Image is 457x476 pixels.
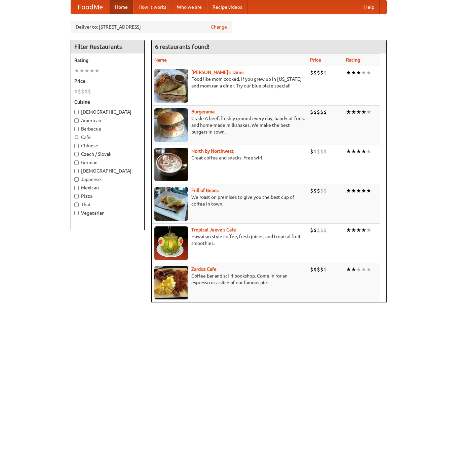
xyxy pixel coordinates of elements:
[317,108,320,116] li: $
[356,69,361,76] li: ★
[310,57,321,63] a: Price
[74,193,141,199] label: Pizza
[346,69,351,76] li: ★
[313,148,317,155] li: $
[88,88,91,95] li: $
[361,187,366,194] li: ★
[366,148,371,155] li: ★
[356,226,361,234] li: ★
[310,108,313,116] li: $
[74,152,79,156] input: Czech / Slovak
[313,187,317,194] li: $
[351,69,356,76] li: ★
[351,266,356,273] li: ★
[154,226,188,260] img: jeeves.jpg
[74,127,79,131] input: Barbecue
[89,67,94,74] li: ★
[317,266,320,273] li: $
[74,160,79,165] input: German
[154,233,305,247] p: Hawaiian style coffee, fresh juices, and tropical fruit smoothies.
[346,57,360,63] a: Rating
[154,194,305,207] p: We roast on premises to give you the best cup of coffee in town.
[310,187,313,194] li: $
[154,148,188,181] img: north.jpg
[366,69,371,76] li: ★
[155,43,210,50] ng-pluralize: 6 restaurants found!
[323,266,327,273] li: $
[74,67,79,74] li: ★
[191,188,219,193] a: Full of Beans
[310,226,313,234] li: $
[154,57,167,63] a: Name
[74,88,78,95] li: $
[361,148,366,155] li: ★
[356,266,361,273] li: ★
[74,194,79,198] input: Pizza
[74,211,79,215] input: Vegetarian
[317,226,320,234] li: $
[317,187,320,194] li: $
[361,108,366,116] li: ★
[323,187,327,194] li: $
[154,76,305,89] p: Food like mom cooked, if you grew up in [US_STATE] and mom ran a diner. Try our blue plate special!
[351,226,356,234] li: ★
[356,187,361,194] li: ★
[74,169,79,173] input: [DEMOGRAPHIC_DATA]
[74,118,79,123] input: American
[154,69,188,103] img: sallys.jpg
[320,187,323,194] li: $
[74,144,79,148] input: Chinese
[323,69,327,76] li: $
[313,108,317,116] li: $
[74,177,79,182] input: Japanese
[133,0,172,14] a: How it works
[346,266,351,273] li: ★
[74,110,79,114] input: [DEMOGRAPHIC_DATA]
[346,108,351,116] li: ★
[351,187,356,194] li: ★
[323,226,327,234] li: $
[320,226,323,234] li: $
[351,148,356,155] li: ★
[81,88,84,95] li: $
[320,266,323,273] li: $
[74,159,141,166] label: German
[74,109,141,115] label: [DEMOGRAPHIC_DATA]
[356,148,361,155] li: ★
[154,266,188,299] img: zardoz.jpg
[71,40,144,53] h4: Filter Restaurants
[191,266,217,272] a: Zardoz Cafe
[191,109,215,114] b: Burgerama
[154,154,305,161] p: Great coffee and snacks. Free wifi.
[71,21,232,33] div: Deliver to: [STREET_ADDRESS]
[320,148,323,155] li: $
[74,186,79,190] input: Mexican
[154,115,305,135] p: Grade A beef, freshly ground every day, hand-cut fries, and home-made milkshakes. We make the bes...
[366,187,371,194] li: ★
[351,108,356,116] li: ★
[74,57,141,64] h5: Rating
[361,69,366,76] li: ★
[320,69,323,76] li: $
[154,272,305,286] p: Coffee bar and sci-fi bookshop. Come in for an espresso or a slice of our famous pie.
[78,88,81,95] li: $
[356,108,361,116] li: ★
[366,266,371,273] li: ★
[323,108,327,116] li: $
[110,0,133,14] a: Home
[191,70,244,75] b: [PERSON_NAME]'s Diner
[359,0,380,14] a: Help
[317,148,320,155] li: $
[74,78,141,84] h5: Price
[74,168,141,174] label: [DEMOGRAPHIC_DATA]
[366,108,371,116] li: ★
[74,142,141,149] label: Chinese
[313,266,317,273] li: $
[74,176,141,183] label: Japanese
[74,125,141,132] label: Barbecue
[74,203,79,207] input: Thai
[310,266,313,273] li: $
[207,0,247,14] a: Recipe videos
